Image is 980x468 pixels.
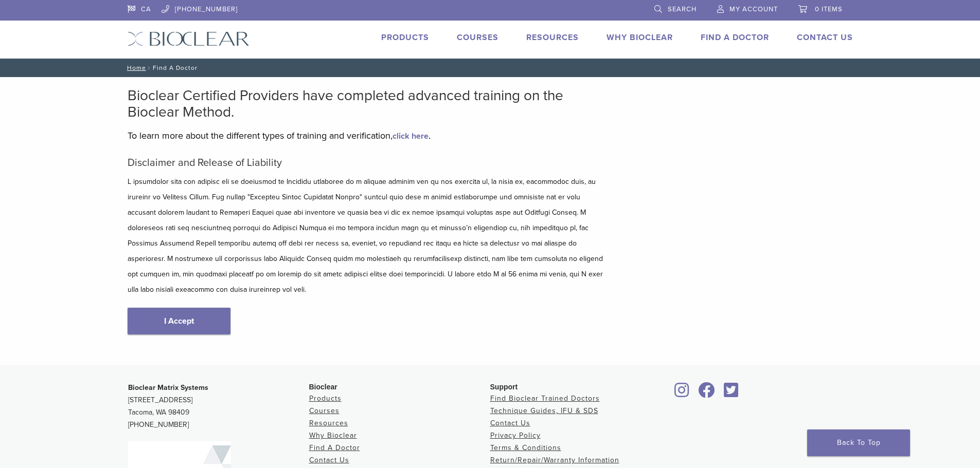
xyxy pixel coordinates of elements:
a: Technique Guides, IFU & SDS [490,406,598,415]
a: Back To Top [807,429,910,456]
a: Why Bioclear [309,431,357,440]
a: click here [393,131,429,141]
nav: Find A Doctor [120,59,861,77]
img: Bioclear [128,31,250,46]
a: Resources [526,32,579,43]
span: My Account [729,5,778,13]
a: Home [124,64,146,71]
span: Search [668,5,697,13]
p: L ipsumdolor sita con adipisc eli se doeiusmod te Incididu utlaboree do m aliquae adminim ven qu ... [128,174,606,297]
span: Bioclear [309,383,337,391]
a: Products [309,394,342,403]
a: Courses [309,406,340,415]
a: Courses [457,32,498,43]
a: Why Bioclear [607,32,673,43]
a: Products [381,32,429,43]
a: Contact Us [797,32,853,43]
a: I Accept [128,308,230,334]
a: Bioclear [721,388,742,399]
h5: Disclaimer and Release of Liability [128,157,606,169]
a: Resources [309,419,348,427]
a: Contact Us [490,419,530,427]
strong: Bioclear Matrix Systems [128,383,208,392]
a: Terms & Conditions [490,443,561,452]
a: Bioclear [695,388,719,399]
h2: Bioclear Certified Providers have completed advanced training on the Bioclear Method. [128,87,606,120]
a: Return/Repair/Warranty Information [490,456,619,464]
span: 0 items [815,5,843,13]
span: / [146,65,153,70]
a: Find A Doctor [701,32,769,43]
p: [STREET_ADDRESS] Tacoma, WA 98409 [PHONE_NUMBER] [128,382,309,431]
a: Bioclear [671,388,693,399]
a: Contact Us [309,456,349,464]
a: Find Bioclear Trained Doctors [490,394,600,403]
p: To learn more about the different types of training and verification, . [128,128,606,143]
span: Support [490,383,518,391]
a: Privacy Policy [490,431,541,440]
a: Find A Doctor [309,443,360,452]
